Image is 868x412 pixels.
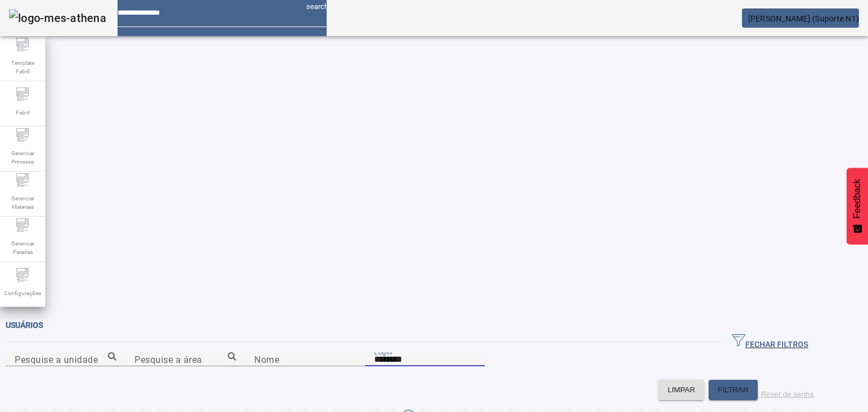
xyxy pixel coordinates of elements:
span: Template Fabril [6,55,40,79]
button: FECHAR FILTROS [723,332,817,352]
span: Configurações [1,286,45,301]
label: Reset de senha [761,390,814,398]
mat-label: Login [374,348,392,356]
span: FILTRAR [718,384,749,396]
input: Number [134,353,236,366]
span: [PERSON_NAME] (Suporte N1) [748,14,860,23]
input: Number [15,353,116,366]
img: logo-mes-athena [9,9,106,27]
mat-label: Nome [254,354,279,365]
button: LIMPAR [658,380,704,400]
button: Feedback - Mostrar pesquisa [847,168,868,244]
span: Gerenciar Paradas [6,236,40,260]
span: Feedback [852,179,862,218]
button: Reset de senha [758,380,817,400]
mat-label: Pesquise a área [134,354,202,365]
span: Gerenciar Processo [6,146,40,169]
mat-label: Pesquise a unidade [15,354,98,365]
span: Usuários [6,321,43,330]
span: Fabril [12,105,33,120]
span: LIMPAR [667,384,695,396]
span: FECHAR FILTROS [732,334,808,350]
button: FILTRAR [709,380,758,400]
span: Gerenciar Materiais [6,191,40,214]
